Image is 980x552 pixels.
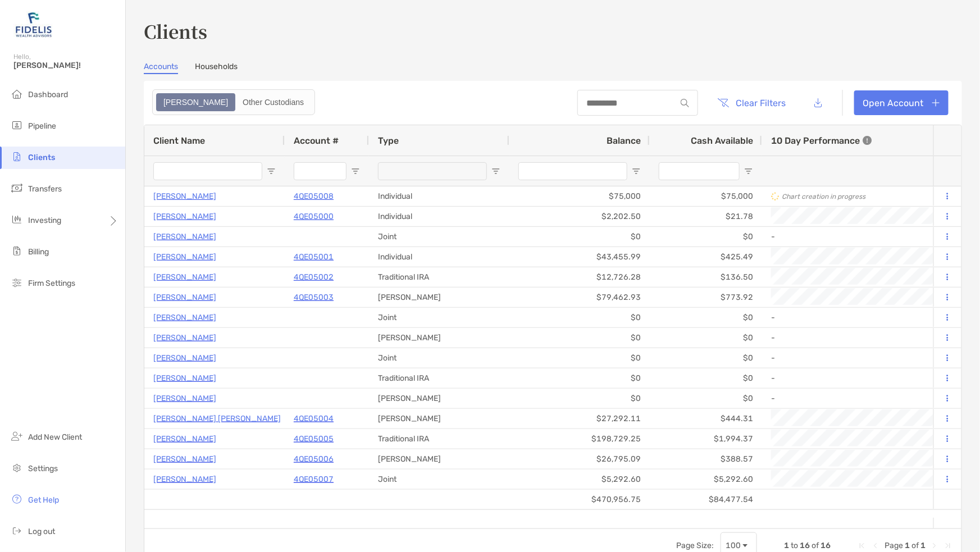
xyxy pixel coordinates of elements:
span: Log out [28,527,55,536]
div: Page Size: [676,541,714,550]
span: Add New Client [28,432,82,442]
div: Joint [369,469,509,489]
span: 1 [905,541,910,550]
div: $21.78 [650,207,762,226]
p: [PERSON_NAME] [153,311,216,325]
div: Last Page [943,541,952,550]
button: Open Filter Menu [351,167,360,176]
div: $0 [650,348,762,368]
img: settings icon [10,461,24,475]
button: Open Filter Menu [267,167,276,176]
p: [PERSON_NAME] [153,472,216,486]
div: Next Page [930,541,939,550]
a: [PERSON_NAME] [153,290,216,304]
div: - [771,369,978,387]
div: $0 [509,348,650,368]
div: [PERSON_NAME] [369,389,509,408]
button: Open Filter Menu [491,167,500,176]
a: 4QE05007 [294,472,334,486]
a: [PERSON_NAME] [153,371,216,385]
div: Traditional IRA [369,429,509,449]
span: Firm Settings [28,279,75,288]
div: $1,994.37 [650,429,762,449]
div: Individual [369,247,509,267]
img: billing icon [10,244,24,258]
div: $0 [650,227,762,247]
span: Clients [28,153,55,162]
img: add_new_client icon [10,430,24,443]
button: Clear Filters [709,90,795,115]
a: [PERSON_NAME] [153,331,216,345]
h3: Clients [144,18,962,44]
img: firm-settings icon [10,276,24,289]
img: logout icon [10,524,24,537]
p: 4QE05003 [294,290,334,304]
a: Open Account [854,90,949,115]
div: $0 [509,328,650,348]
span: Transfers [28,184,62,194]
span: to [791,541,798,550]
a: 4QE05006 [294,452,334,466]
img: dashboard icon [10,87,24,101]
div: $43,455.99 [509,247,650,267]
span: Cash Available [691,135,753,146]
input: Cash Available Filter Input [659,162,740,180]
input: Client Name Filter Input [153,162,262,180]
div: $136.50 [650,267,762,287]
span: Balance [607,135,641,146]
a: 4QE05008 [294,189,334,203]
div: $84,477.54 [650,490,762,509]
span: 1 [784,541,789,550]
span: 16 [800,541,810,550]
img: Zoe Logo [13,4,54,45]
div: $0 [509,308,650,327]
div: segmented control [152,89,315,115]
a: 4QE05002 [294,270,334,284]
div: Individual [369,186,509,206]
a: 4QE05005 [294,432,334,446]
p: [PERSON_NAME] [153,189,216,203]
div: - [771,308,978,327]
img: pipeline icon [10,118,24,132]
span: Dashboard [28,90,68,99]
a: 4QE05000 [294,209,334,223]
div: $2,202.50 [509,207,650,226]
div: $470,956.75 [509,490,650,509]
button: Open Filter Menu [744,167,753,176]
a: [PERSON_NAME] [PERSON_NAME] [153,412,281,426]
img: input icon [681,99,689,107]
div: $0 [650,308,762,327]
div: $425.49 [650,247,762,267]
div: Previous Page [871,541,880,550]
div: $388.57 [650,449,762,469]
div: $0 [650,389,762,408]
input: Account # Filter Input [294,162,347,180]
div: Individual [369,207,509,226]
a: [PERSON_NAME] [153,209,216,223]
span: Page [885,541,903,550]
div: [PERSON_NAME] [369,409,509,428]
a: [PERSON_NAME] [153,230,216,244]
span: of [911,541,919,550]
a: [PERSON_NAME] [153,391,216,405]
a: [PERSON_NAME] [153,250,216,264]
img: transfers icon [10,181,24,195]
div: $27,292.11 [509,409,650,428]
a: 4QE05004 [294,412,334,426]
img: clients icon [10,150,24,163]
div: $0 [650,368,762,388]
div: $0 [509,368,650,388]
a: [PERSON_NAME] [153,432,216,446]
